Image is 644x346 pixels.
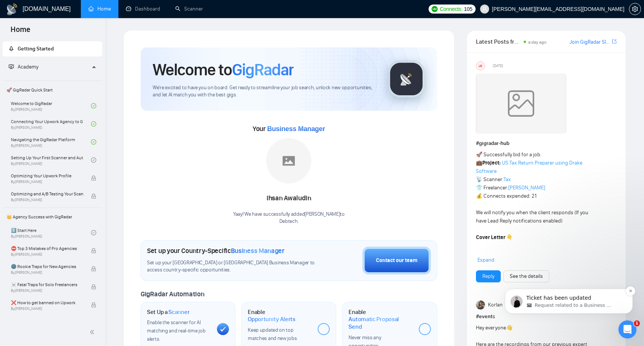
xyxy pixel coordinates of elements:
[476,73,566,134] img: weqQh+iSagEgQAAAABJRU5ErkJggg==
[488,301,503,309] span: Korlan
[91,157,96,163] span: check-circle
[132,45,142,55] button: Dismiss notification
[126,6,160,12] a: dashboardDashboard
[612,38,617,45] a: export
[476,37,522,46] span: Latest Posts from the GigRadar Community
[233,211,345,225] div: Yaay! We have successfully added [PERSON_NAME] to
[476,300,485,309] img: Korlan
[11,245,83,252] span: ⛔ Top 3 Mistakes of Pro Agencies
[349,308,412,331] h1: Enable
[5,24,36,40] span: Home
[629,3,641,15] button: setting
[11,116,91,132] a: Connecting Your Upwork Agency to GigRadarBy[PERSON_NAME]
[231,247,285,255] span: Business Manager
[503,176,511,183] a: Tax
[267,125,325,133] span: Business Manager
[476,139,617,148] h1: # gigradar-hub
[629,6,641,12] a: setting
[362,247,431,274] button: Contact our team
[248,327,298,341] span: Keep updated on top matches and new jobs.
[349,316,412,330] span: Automatic Proposal Send
[11,152,91,168] a: Setting Up Your First Scanner and Auto-BidderBy[PERSON_NAME]
[3,209,102,224] span: 👑 Agency Success with GigRadar
[440,5,462,13] span: Connects:
[253,125,325,133] span: Your
[3,82,102,98] span: 🚀 GigRadar Quick Start
[141,290,204,298] span: GigRadar Automation
[476,234,513,241] strong: Cover Letter 👇
[493,62,503,69] span: [DATE]
[147,308,189,316] h1: Set Up a
[153,84,376,99] span: We're excited to have you on board. Get ready to streamline your job search, unlock new opportuni...
[494,241,644,326] iframe: Intercom notifications message
[11,317,83,325] span: 😭 Account blocked: what to do?
[11,270,83,275] span: By [PERSON_NAME]
[508,184,545,191] a: [PERSON_NAME]
[168,308,189,316] span: Scanner
[11,288,83,293] span: By [PERSON_NAME]
[9,46,14,51] span: rocket
[528,40,547,45] span: a day ago
[11,134,91,150] a: Navigating the GigRadar PlatformBy[PERSON_NAME]
[6,3,18,15] img: logo
[11,172,83,180] span: Optimizing Your Upwork Profile
[476,62,485,70] div: US
[266,138,311,183] img: placeholder.png
[634,320,640,326] span: 1
[91,302,96,308] span: lock
[91,194,96,199] span: lock
[91,103,96,108] span: check-circle
[612,38,617,44] span: export
[147,259,317,274] span: Set up your [GEOGRAPHIC_DATA] or [GEOGRAPHIC_DATA] Business Manager to access country-specific op...
[153,59,294,80] h1: Welcome to
[11,263,83,270] span: 🌚 Rookie Traps for New Agencies
[476,270,501,282] button: Reply
[91,175,96,181] span: lock
[18,46,54,52] span: Getting Started
[88,6,111,12] a: homeHome
[9,64,38,70] span: Academy
[91,248,96,253] span: lock
[17,54,29,66] img: Profile image for Dima
[388,60,425,98] img: gigradar-logo.png
[629,6,641,12] span: setting
[41,61,118,67] span: Request related to a Business Manager
[11,190,83,198] span: Optimizing and A/B Testing Your Scanner for Better Results
[11,224,91,241] a: 1️⃣ Start HereBy[PERSON_NAME]
[11,198,83,202] span: By [PERSON_NAME]
[248,308,312,323] h1: Enable
[476,312,617,321] h1: # events
[432,6,438,12] img: upwork-logo.png
[482,272,494,280] a: Reply
[91,230,96,235] span: check-circle
[482,160,501,166] strong: Project:
[147,247,285,255] h1: Set up your Country-Specific
[175,6,203,12] a: searchScanner
[618,320,636,338] iframe: Intercom live chat
[147,319,205,342] span: Enable the scanner for AI matching and real-time job alerts.
[376,256,417,265] div: Contact our team
[91,139,96,145] span: check-circle
[232,59,294,80] span: GigRadar
[3,41,102,56] li: Getting Started
[11,306,83,311] span: By [PERSON_NAME]
[91,266,96,271] span: lock
[482,6,487,12] span: user
[506,325,512,331] span: 👋
[570,38,611,46] a: Join GigRadar Slack Community
[33,53,130,61] p: Ticket has been updated
[11,281,83,288] span: ☠️ Fatal Traps for Solo Freelancers
[11,252,83,257] span: By [PERSON_NAME]
[89,328,97,336] span: double-left
[11,180,83,184] span: By [PERSON_NAME]
[9,64,14,69] span: fund-projection-screen
[91,121,96,127] span: check-circle
[233,218,345,225] p: Debtech .
[11,47,139,72] div: ticket update from Dima, 9h ago. Request related to a Business Manager
[464,5,472,13] span: 105
[11,98,91,114] a: Welcome to GigRadarBy[PERSON_NAME]
[248,316,295,323] span: Opportunity Alerts
[11,299,83,306] span: ❌ How to get banned on Upwork
[476,160,582,174] a: US Tax Return Preparer using Drake Software
[91,284,96,290] span: lock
